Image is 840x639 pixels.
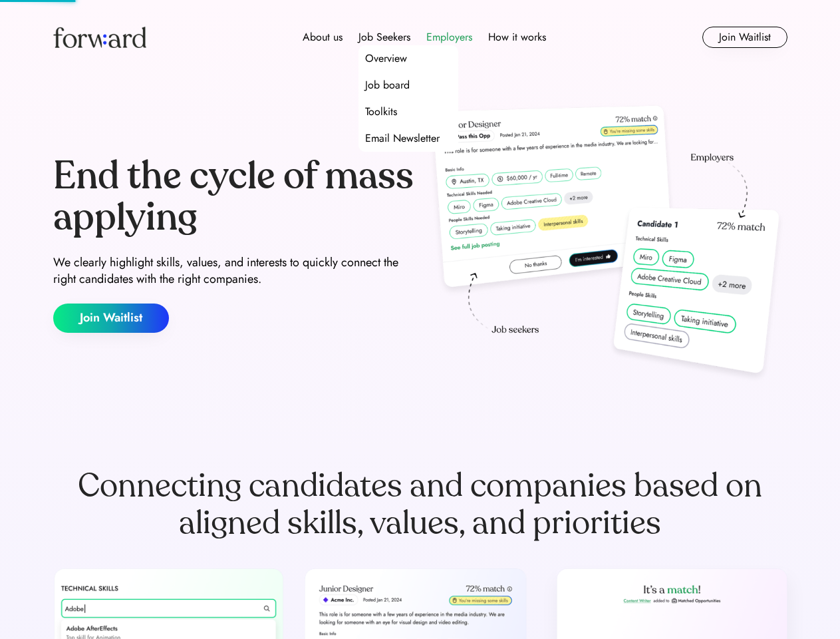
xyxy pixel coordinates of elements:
[53,467,787,542] div: Connecting candidates and companies based on aligned skills, values, and priorities
[365,130,440,146] div: Email Newsletter
[53,254,415,288] div: We clearly highlight skills, values, and interests to quickly connect the right candidates with t...
[365,77,410,93] div: Job board
[488,29,546,45] div: How it works
[53,27,146,48] img: Forward logo
[53,156,415,238] div: End the cycle of mass applying
[702,27,787,48] button: Join Waitlist
[358,29,410,45] div: Job Seekers
[365,51,407,67] div: Overview
[303,29,343,45] div: About us
[426,101,787,387] img: hero-image.png
[365,104,397,120] div: Toolkits
[426,29,472,45] div: Employers
[53,304,169,333] button: Join Waitlist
